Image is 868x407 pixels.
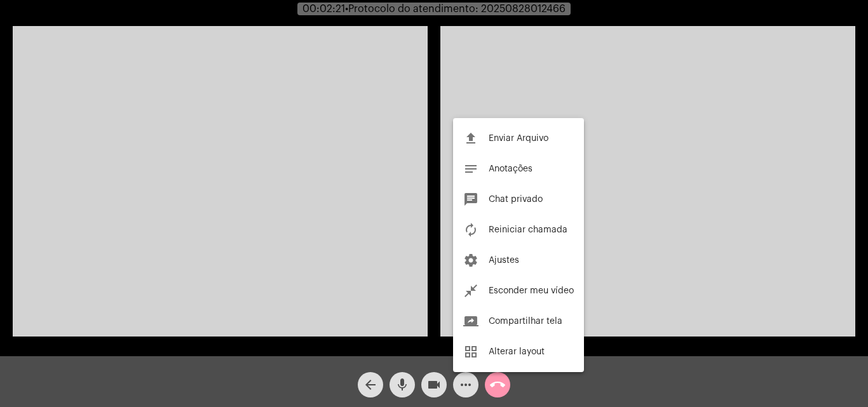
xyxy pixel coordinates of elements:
span: Anotações [489,164,532,173]
mat-icon: close_fullscreen [463,283,478,298]
span: Reiniciar chamada [489,225,567,234]
span: Chat privado [489,195,543,204]
mat-icon: autorenew [463,222,478,237]
span: Enviar Arquivo [489,134,548,143]
mat-icon: screen_share [463,314,478,329]
span: Compartilhar tela [489,317,562,326]
mat-icon: notes [463,161,478,177]
mat-icon: file_upload [463,131,478,146]
span: Esconder meu vídeo [489,286,574,295]
span: Ajustes [489,256,519,265]
span: Alterar layout [489,347,545,356]
mat-icon: grid_view [463,344,478,359]
mat-icon: chat [463,192,478,207]
mat-icon: settings [463,253,478,268]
